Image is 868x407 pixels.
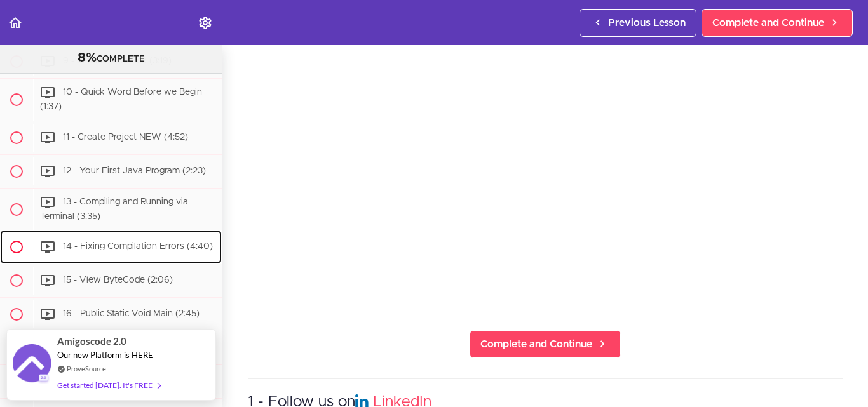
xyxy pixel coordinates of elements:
span: Amigoscode 2.0 [57,334,126,349]
a: Complete and Continue [470,330,621,358]
a: Previous Lesson [580,9,696,37]
div: Get started [DATE]. It's FREE [57,378,160,392]
div: COMPLETE [16,50,206,67]
a: ProveSource [67,363,106,374]
span: Complete and Continue [480,337,592,352]
svg: Back to course curriculum [8,15,23,30]
span: 8% [78,51,97,64]
span: 13 - Compiling and Running via Terminal (3:35) [40,197,188,221]
img: provesource social proof notification image [13,344,51,385]
span: Previous Lesson [608,15,686,30]
span: Complete and Continue [712,15,824,30]
span: 16 - Public Static Void Main (2:45) [63,310,200,319]
span: 11 - Create Project NEW (4:52) [63,133,188,142]
span: 10 - Quick Word Before we Begin (1:37) [40,88,202,111]
svg: Settings Menu [198,15,213,30]
a: Complete and Continue [702,9,853,37]
span: 12 - Your First Java Program (2:23) [63,166,206,175]
span: 14 - Fixing Compilation Errors (4:40) [63,243,213,251]
span: Our new Platform is HERE [57,350,153,360]
span: 15 - View ByteCode (2:06) [63,276,173,285]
